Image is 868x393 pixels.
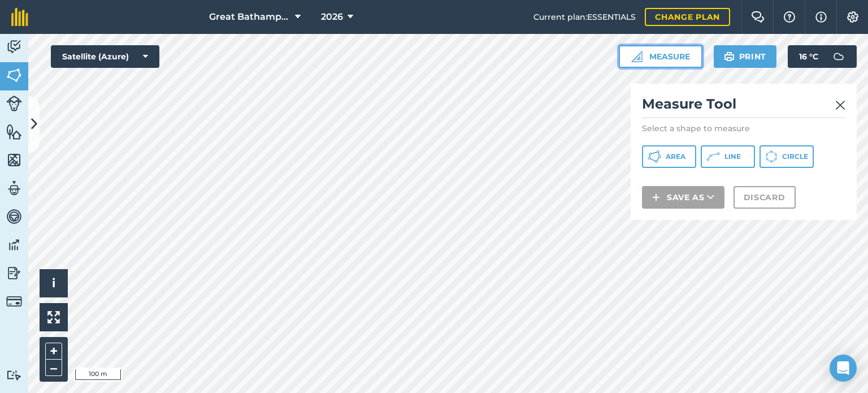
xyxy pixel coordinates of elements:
[6,152,22,169] img: svg+xml;base64,PHN2ZyB4bWxucz0iaHR0cDovL3d3dy53My5vcmcvMjAwMC9zdmciIHdpZHRoPSI1NiIgaGVpZ2h0PSI2MC...
[533,11,636,23] span: Current plan : ESSENTIALS
[321,10,343,24] span: 2026
[642,95,845,118] h2: Measure Tool
[724,50,735,63] img: svg+xml;base64,PHN2ZyB4bWxucz0iaHR0cDovL3d3dy53My5vcmcvMjAwMC9zdmciIHdpZHRoPSIxOSIgaGVpZ2h0PSIyNC...
[788,45,857,68] button: 16 °C
[45,343,62,360] button: +
[783,11,796,23] img: A question mark icon
[6,180,22,197] img: svg+xml;base64,PD94bWwgdmVyc2lvbj0iMS4wIiBlbmNvZGluZz0idXRmLTgiPz4KPCEtLSBHZW5lcmF0b3I6IEFkb2JlIE...
[6,265,22,282] img: svg+xml;base64,PD94bWwgdmVyc2lvbj0iMS4wIiBlbmNvZGluZz0idXRmLTgiPz4KPCEtLSBHZW5lcmF0b3I6IEFkb2JlIE...
[714,45,777,68] button: Print
[6,370,22,381] img: svg+xml;base64,PD94bWwgdmVyc2lvbj0iMS4wIiBlbmNvZGluZz0idXRmLTgiPz4KPCEtLSBHZW5lcmF0b3I6IEFkb2JlIE...
[724,152,741,161] span: Line
[782,152,808,161] span: Circle
[830,355,857,382] div: Open Intercom Messenger
[619,45,702,68] button: Measure
[6,123,22,140] img: svg+xml;base64,PHN2ZyB4bWxucz0iaHR0cDovL3d3dy53My5vcmcvMjAwMC9zdmciIHdpZHRoPSI1NiIgaGVpZ2h0PSI2MC...
[209,10,290,24] span: Great Bathampton
[835,98,845,112] img: svg+xml;base64,PHN2ZyB4bWxucz0iaHR0cDovL3d3dy53My5vcmcvMjAwMC9zdmciIHdpZHRoPSIyMiIgaGVpZ2h0PSIzMC...
[652,191,660,204] img: svg+xml;base64,PHN2ZyB4bWxucz0iaHR0cDovL3d3dy53My5vcmcvMjAwMC9zdmciIHdpZHRoPSIxNCIgaGVpZ2h0PSIyNC...
[642,123,845,134] p: Select a shape to measure
[666,152,685,161] span: Area
[45,360,62,376] button: –
[799,45,818,68] span: 16 ° C
[6,236,22,253] img: svg+xml;base64,PD94bWwgdmVyc2lvbj0iMS4wIiBlbmNvZGluZz0idXRmLTgiPz4KPCEtLSBHZW5lcmF0b3I6IEFkb2JlIE...
[11,8,28,26] img: fieldmargin Logo
[6,67,22,84] img: svg+xml;base64,PHN2ZyB4bWxucz0iaHR0cDovL3d3dy53My5vcmcvMjAwMC9zdmciIHdpZHRoPSI1NiIgaGVpZ2h0PSI2MC...
[47,311,60,323] img: Four arrows, one pointing top left, one top right, one bottom right and the last bottom left
[52,276,55,290] span: i
[6,96,22,111] img: svg+xml;base64,PD94bWwgdmVyc2lvbj0iMS4wIiBlbmNvZGluZz0idXRmLTgiPz4KPCEtLSBHZW5lcmF0b3I6IEFkb2JlIE...
[645,8,730,26] a: Change plan
[827,45,850,68] img: svg+xml;base64,PD94bWwgdmVyc2lvbj0iMS4wIiBlbmNvZGluZz0idXRmLTgiPz4KPCEtLSBHZW5lcmF0b3I6IEFkb2JlIE...
[6,293,22,309] img: svg+xml;base64,PD94bWwgdmVyc2lvbj0iMS4wIiBlbmNvZGluZz0idXRmLTgiPz4KPCEtLSBHZW5lcmF0b3I6IEFkb2JlIE...
[40,269,68,297] button: i
[734,186,796,209] button: Discard
[815,10,827,24] img: svg+xml;base64,PHN2ZyB4bWxucz0iaHR0cDovL3d3dy53My5vcmcvMjAwMC9zdmciIHdpZHRoPSIxNyIgaGVpZ2h0PSIxNy...
[642,145,696,168] button: Area
[846,11,860,23] img: A cog icon
[51,45,159,68] button: Satellite (Azure)
[759,145,814,168] button: Circle
[631,51,643,62] img: Ruler icon
[6,38,22,55] img: svg+xml;base64,PD94bWwgdmVyc2lvbj0iMS4wIiBlbmNvZGluZz0idXRmLTgiPz4KPCEtLSBHZW5lcmF0b3I6IEFkb2JlIE...
[751,11,765,23] img: Two speech bubbles overlapping with the left bubble in the forefront
[6,208,22,225] img: svg+xml;base64,PD94bWwgdmVyc2lvbj0iMS4wIiBlbmNvZGluZz0idXRmLTgiPz4KPCEtLSBHZW5lcmF0b3I6IEFkb2JlIE...
[701,145,755,168] button: Line
[642,186,724,209] button: Save as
